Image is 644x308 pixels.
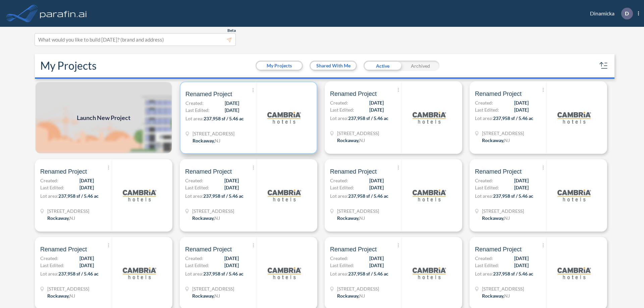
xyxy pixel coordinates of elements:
[330,245,377,253] span: Renamed Project
[185,100,204,107] span: Created:
[193,138,215,143] span: Rockaway ,
[475,99,493,106] span: Created:
[493,271,533,276] span: 237,958 sf / 5.46 ac
[215,138,220,143] span: NJ
[330,106,354,113] span: Last Edited:
[475,115,493,121] span: Lot area:
[337,207,379,214] span: 321 Mt Hope Ave
[330,177,348,184] span: Created:
[330,184,354,191] span: Last Edited:
[40,271,58,276] span: Lot area:
[557,101,591,134] img: logo
[123,179,156,212] img: logo
[47,214,75,222] div: Rockaway, NJ
[337,137,365,144] div: Rockaway, NJ
[40,59,97,72] h2: My Projects
[40,177,58,184] span: Created:
[482,293,504,299] span: Rockaway ,
[401,61,439,71] div: Archived
[193,130,234,137] span: 321 Mt Hope Ave
[185,245,232,253] span: Renamed Project
[364,61,401,71] div: Active
[475,168,522,176] span: Renamed Project
[475,245,522,253] span: Renamed Project
[185,90,232,98] span: Renamed Project
[625,10,629,16] p: D
[369,177,384,184] span: [DATE]
[369,255,384,262] span: [DATE]
[79,255,94,262] span: [DATE]
[185,193,203,199] span: Lot area:
[123,256,156,290] img: logo
[337,292,365,299] div: Rockaway, NJ
[413,101,446,134] img: logo
[348,193,388,199] span: 237,958 sf / 5.46 ac
[224,184,239,191] span: [DATE]
[185,184,209,191] span: Last Edited:
[69,215,75,221] span: NJ
[330,115,348,121] span: Lot area:
[580,8,639,19] div: Dinamicka
[47,207,89,214] span: 321 Mt Hope Ave
[330,262,354,269] span: Last Edited:
[203,193,244,199] span: 237,958 sf / 5.46 ac
[192,292,220,299] div: Rockaway, NJ
[40,255,58,262] span: Created:
[224,262,239,269] span: [DATE]
[482,292,510,299] div: Rockaway, NJ
[504,215,510,221] span: NJ
[192,293,214,299] span: Rockaway ,
[330,90,377,98] span: Renamed Project
[557,256,591,290] img: logo
[47,285,89,292] span: 321 Mt Hope Ave
[79,262,94,269] span: [DATE]
[514,99,529,106] span: [DATE]
[482,137,510,144] div: Rockaway, NJ
[337,214,365,222] div: Rockaway, NJ
[475,271,493,276] span: Lot area:
[475,90,522,98] span: Renamed Project
[369,184,384,191] span: [DATE]
[359,137,365,143] span: NJ
[475,177,493,184] span: Created:
[330,255,348,262] span: Created:
[475,193,493,199] span: Lot area:
[337,285,379,292] span: 321 Mt Hope Ave
[35,81,172,154] img: add
[482,214,510,222] div: Rockaway, NJ
[47,292,75,299] div: Rockaway, NJ
[224,255,239,262] span: [DATE]
[257,62,302,70] button: My Projects
[47,293,69,299] span: Rockaway ,
[203,271,244,276] span: 237,958 sf / 5.46 ac
[514,184,529,191] span: [DATE]
[330,193,348,199] span: Lot area:
[40,245,87,253] span: Renamed Project
[514,106,529,113] span: [DATE]
[359,293,365,299] span: NJ
[475,262,499,269] span: Last Edited:
[39,7,88,20] img: logo
[193,137,220,144] div: Rockaway, NJ
[337,137,359,143] span: Rockaway ,
[185,168,232,176] span: Renamed Project
[311,62,356,70] button: Shared With Me
[514,262,529,269] span: [DATE]
[79,184,94,191] span: [DATE]
[482,207,524,214] span: 321 Mt Hope Ave
[225,100,239,107] span: [DATE]
[493,115,533,121] span: 237,958 sf / 5.46 ac
[40,193,58,199] span: Lot area:
[40,184,64,191] span: Last Edited:
[77,113,130,122] span: Launch New Project
[557,179,591,212] img: logo
[35,81,172,154] a: Launch New Project
[40,168,87,176] span: Renamed Project
[330,99,348,106] span: Created:
[493,193,533,199] span: 237,958 sf / 5.46 ac
[482,137,504,143] span: Rockaway ,
[369,99,384,106] span: [DATE]
[40,262,64,269] span: Last Edited:
[79,177,94,184] span: [DATE]
[369,106,384,113] span: [DATE]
